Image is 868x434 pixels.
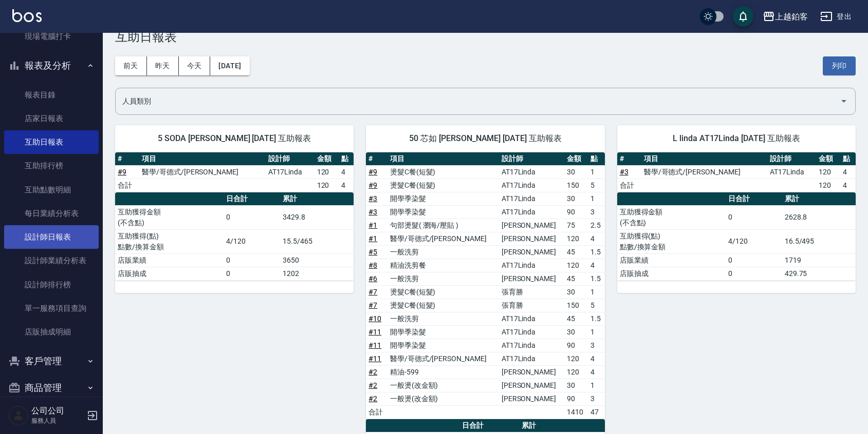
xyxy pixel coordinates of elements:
[588,165,605,179] td: 1
[387,325,499,339] td: 開學季染髮
[147,56,179,75] button: 昨天
[588,232,605,245] td: 4
[315,165,339,179] td: 120
[499,272,564,285] td: [PERSON_NAME]
[588,245,605,259] td: 1.5
[775,10,808,23] div: 上越鉑客
[387,365,499,379] td: 精油-599
[816,179,840,192] td: 120
[782,205,856,229] td: 2628.8
[564,259,588,272] td: 120
[280,229,354,253] td: 15.5/465
[387,379,499,392] td: 一般燙(改金額)
[782,267,856,280] td: 429.75
[224,253,280,267] td: 0
[315,152,339,166] th: 金額
[564,312,588,325] td: 45
[368,354,381,363] a: #11
[4,83,99,107] a: 報表目錄
[31,416,84,425] p: 服務人員
[499,179,564,192] td: AT17Linda
[4,130,99,154] a: 互助日報表
[368,314,381,323] a: #10
[759,6,812,27] button: 上越鉑客
[733,6,753,27] button: save
[564,192,588,205] td: 30
[266,165,315,179] td: AT17Linda
[387,272,499,285] td: 一般洗剪
[179,56,211,75] button: 今天
[499,192,564,205] td: AT17Linda
[368,194,377,203] a: #3
[499,245,564,259] td: [PERSON_NAME]
[368,341,381,349] a: #11
[499,219,564,232] td: [PERSON_NAME]
[617,152,641,166] th: #
[588,259,605,272] td: 4
[564,285,588,299] td: 30
[387,192,499,205] td: 開學季染髮
[4,107,99,130] a: 店家日報表
[224,192,280,206] th: 日合計
[387,285,499,299] td: 燙髮C餐(短髮)
[726,229,782,253] td: 4/120
[368,288,377,296] a: #7
[387,232,499,245] td: 醫學/哥德式/[PERSON_NAME]
[120,92,836,110] input: 人員名稱
[726,205,782,229] td: 0
[726,253,782,267] td: 0
[767,165,816,179] td: AT17Linda
[630,133,843,144] span: L linda AT17Linda [DATE] 互助報表
[387,219,499,232] td: 句部燙髮( 瀏海/壓貼 )
[564,152,588,166] th: 金額
[115,253,224,267] td: 店販業績
[280,205,354,229] td: 3429.8
[4,297,99,320] a: 單一服務項目查詢
[588,272,605,285] td: 1.5
[366,152,604,419] table: a dense table
[499,312,564,325] td: AT17Linda
[588,339,605,352] td: 3
[840,165,856,179] td: 4
[378,133,592,144] span: 50 芯如 [PERSON_NAME] [DATE] 互助報表
[564,272,588,285] td: 45
[564,365,588,379] td: 120
[726,192,782,206] th: 日合計
[368,221,377,229] a: #1
[499,165,564,179] td: AT17Linda
[823,56,856,75] button: 列印
[387,179,499,192] td: 燙髮C餐(短髮)
[499,205,564,219] td: AT17Linda
[368,394,377,403] a: #2
[368,274,377,283] a: #6
[499,352,564,365] td: AT17Linda
[564,392,588,405] td: 90
[368,261,377,269] a: #8
[499,285,564,299] td: 張育勝
[564,299,588,312] td: 150
[115,30,856,44] h3: 互助日報表
[588,405,605,419] td: 47
[499,259,564,272] td: AT17Linda
[588,312,605,325] td: 1.5
[564,339,588,352] td: 90
[617,192,856,281] table: a dense table
[368,234,377,243] a: #1
[816,7,856,26] button: 登出
[127,133,341,144] span: 5 SODA [PERSON_NAME] [DATE] 互助報表
[617,229,726,253] td: 互助獲得(點) 點數/換算金額
[564,352,588,365] td: 120
[118,168,126,176] a: #9
[387,352,499,365] td: 醫學/哥德式/[PERSON_NAME]
[588,152,605,166] th: 點
[387,392,499,405] td: 一般燙(改金額)
[387,205,499,219] td: 開學季染髮
[115,229,224,253] td: 互助獲得(點) 點數/換算金額
[224,229,280,253] td: 4/120
[368,328,381,336] a: #11
[499,232,564,245] td: [PERSON_NAME]
[4,225,99,249] a: 設計師日報表
[339,165,354,179] td: 4
[12,9,42,22] img: Logo
[617,253,726,267] td: 店販業績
